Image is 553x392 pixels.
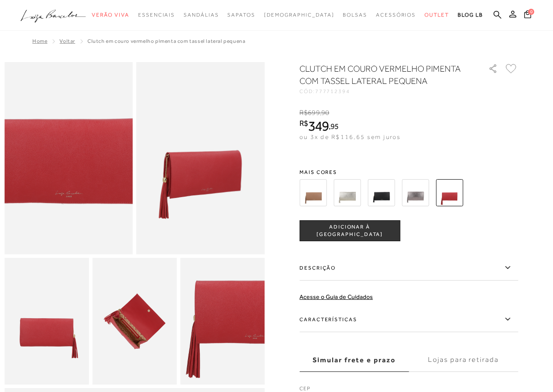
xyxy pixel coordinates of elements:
[458,7,483,23] a: BLOG LB
[32,38,47,44] a: Home
[334,179,361,206] img: CLUTCH EM COURO DOURADO COM TASSEL LATERAL PEQUENA
[343,12,367,18] span: Bolsas
[87,38,245,44] span: CLUTCH EM COURO VERMELHO PIMENTA COM TASSEL LATERAL PEQUENA
[424,12,449,18] span: Outlet
[343,7,367,23] a: noSubCategoriesText
[299,179,327,206] img: CLUTCH EM COURO BEGE COM TASSEL LATERAL PEQUENA
[320,109,330,117] i: ,
[4,258,89,385] img: image
[300,223,400,239] span: ADICIONAR À [GEOGRAPHIC_DATA]
[136,62,265,254] img: image
[227,7,255,23] a: noSubCategoriesText
[409,348,518,372] label: Lojas para retirada
[299,62,463,87] h1: CLUTCH EM COURO VERMELHO PIMENTA COM TASSEL LATERAL PEQUENA
[308,109,320,117] span: 699
[299,220,400,241] button: ADICIONAR À [GEOGRAPHIC_DATA]
[329,122,339,130] i: ,
[458,12,483,18] span: BLOG LB
[299,89,474,94] div: CÓD:
[436,179,463,206] img: CLUTCH EM COURO VERMELHO PIMENTA COM TASSEL LATERAL PEQUENA
[308,118,329,134] span: 349
[330,121,339,131] span: 95
[528,9,534,15] span: 0
[264,7,334,23] a: noSubCategoriesText
[299,133,400,140] span: ou 3x de R$116,65 sem juros
[376,7,416,23] a: noSubCategoriesText
[299,348,409,372] label: Simular frete e prazo
[92,12,129,18] span: Verão Viva
[522,10,534,21] button: 0
[138,7,175,23] a: noSubCategoriesText
[180,258,264,385] img: image
[184,7,219,23] a: noSubCategoriesText
[376,12,416,18] span: Acessórios
[92,7,129,23] a: noSubCategoriesText
[299,293,373,300] a: Acesse o Guia de Cuidados
[321,109,329,117] span: 90
[264,12,334,18] span: [DEMOGRAPHIC_DATA]
[184,12,219,18] span: Sandálias
[59,38,75,44] a: Voltar
[402,179,429,206] img: CLUTCH EM COURO TITÂNIO COM TASSEL LATERAL PEQUENA
[299,170,518,175] span: Mais cores
[315,88,350,94] span: 777712394
[92,258,177,385] img: image
[299,109,308,117] i: R$
[299,119,308,127] i: R$
[299,307,518,332] label: Características
[368,179,395,206] img: CLUTCH EM COURO PRETO COM TASSEL LATERAL PEQUENA
[227,12,255,18] span: Sapatos
[138,12,175,18] span: Essenciais
[424,7,449,23] a: noSubCategoriesText
[299,255,518,281] label: Descrição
